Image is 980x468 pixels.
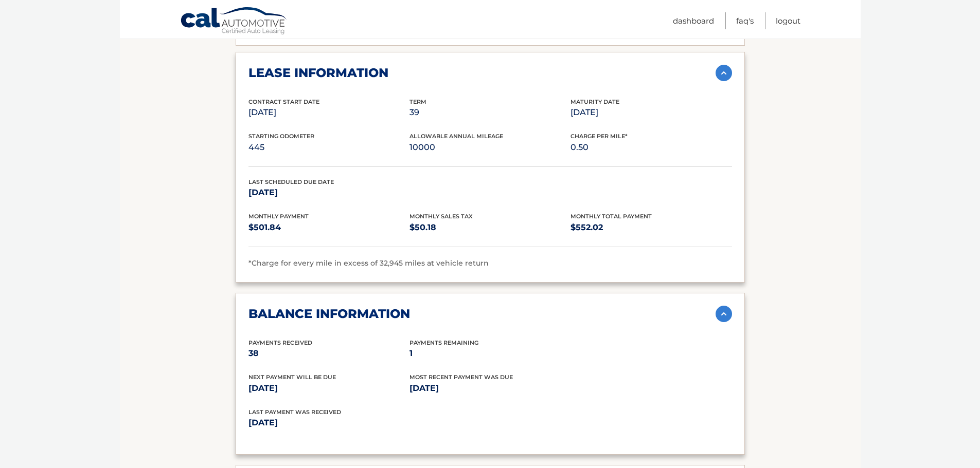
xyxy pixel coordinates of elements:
p: 445 [248,140,409,155]
p: [DATE] [248,381,409,396]
a: FAQ's [736,12,754,29]
h2: lease information [248,65,388,81]
span: Last Payment was received [248,408,341,416]
span: Monthly Total Payment [571,213,652,220]
p: 10000 [409,140,571,155]
a: Logout [776,12,800,29]
span: Payments Received [248,339,312,346]
p: $552.02 [571,220,732,235]
p: 1 [409,346,571,361]
p: [DATE] [248,105,409,120]
p: $50.18 [409,220,571,235]
a: Cal Automotive [180,7,288,36]
span: Contract Start Date [248,98,319,105]
p: [DATE] [571,105,732,120]
span: Allowable Annual Mileage [409,133,503,140]
span: Monthly Payment [248,213,309,220]
span: Starting Odometer [248,133,314,140]
span: Payments Remaining [409,339,478,346]
span: *Charge for every mile in excess of 32,945 miles at vehicle return [248,258,489,268]
span: Most Recent Payment Was Due [409,373,513,381]
p: 38 [248,346,409,361]
p: 39 [409,105,571,120]
p: 0.50 [571,140,732,155]
p: [DATE] [248,416,490,430]
h2: balance information [248,306,410,322]
img: accordion-active.svg [716,65,732,81]
p: [DATE] [248,185,409,200]
span: Last Scheduled Due Date [248,178,334,185]
span: Term [409,98,426,105]
a: Dashboard [673,12,714,29]
span: Charge Per Mile* [571,133,628,140]
span: Maturity Date [571,98,619,105]
img: accordion-active.svg [716,306,732,322]
span: Monthly Sales Tax [409,213,473,220]
span: Next Payment will be due [248,373,336,381]
p: $501.84 [248,220,409,235]
p: [DATE] [409,381,571,396]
